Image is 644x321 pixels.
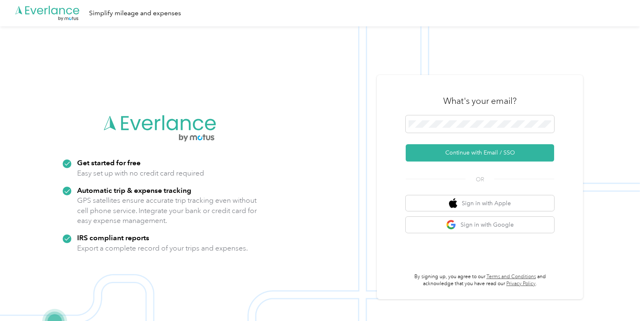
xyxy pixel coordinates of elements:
button: google logoSign in with Google [406,217,554,233]
a: Terms and Conditions [487,274,536,280]
div: Simplify mileage and expenses [89,8,181,19]
h3: What's your email? [443,95,517,107]
strong: Get started for free [77,158,141,167]
img: google logo [446,220,456,230]
img: apple logo [449,198,457,209]
button: apple logoSign in with Apple [406,195,554,211]
iframe: Everlance-gr Chat Button Frame [598,275,644,321]
p: Easy set up with no credit card required [77,168,204,178]
strong: IRS compliant reports [77,233,149,242]
button: Continue with Email / SSO [406,144,554,162]
p: Export a complete record of your trips and expenses. [77,243,248,253]
a: Privacy Policy [506,281,536,287]
p: By signing up, you agree to our and acknowledge that you have read our . [406,273,554,288]
span: OR [465,175,494,184]
strong: Automatic trip & expense tracking [77,186,191,194]
p: GPS satellites ensure accurate trip tracking even without cell phone service. Integrate your bank... [77,195,257,226]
